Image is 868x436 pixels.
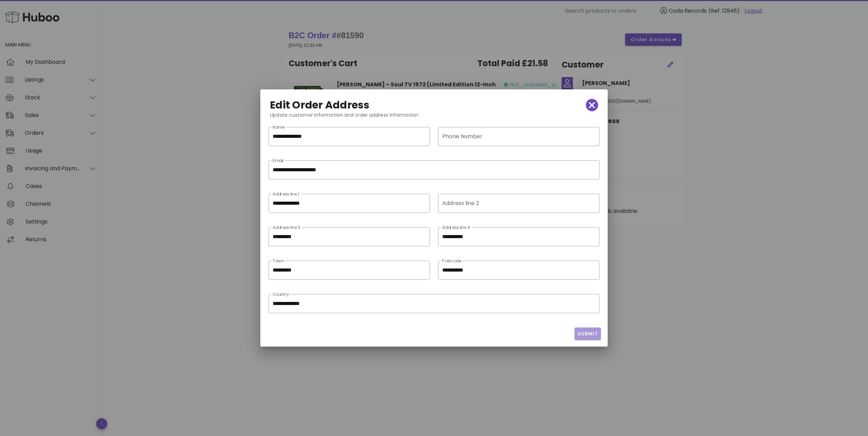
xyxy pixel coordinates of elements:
label: Town [273,259,284,264]
label: Address line 4 [442,225,471,230]
button: Submit [575,328,601,340]
label: Postcode [442,259,461,264]
label: Address line 1 [273,192,299,197]
label: Email [273,158,284,163]
span: Submit [577,330,598,337]
h2: Edit Order Address [270,100,370,111]
label: Country [273,292,289,297]
div: Update customer information and order address information [264,111,604,124]
label: Name [273,125,285,130]
label: Address line 3 [273,225,300,230]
